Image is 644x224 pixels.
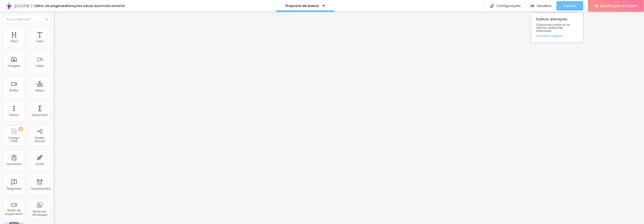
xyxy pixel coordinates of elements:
font: Botão [10,88,18,92]
font: Temporizador [30,187,51,191]
font: Proposta de Evento [285,4,319,8]
button: Visualizar [526,1,557,11]
font: Ícone [36,162,44,166]
font: Publicar [564,4,576,8]
font: Publicar alterações [536,17,568,22]
font: Configurações [497,4,521,8]
font: Botão do WhatsApp [32,210,47,217]
font: Redes Sociais [34,136,45,143]
img: Ícone [45,18,48,21]
font: Texto [36,39,44,43]
font: Formulário [6,162,22,166]
font: Clique para publicar as últimas alterações realizadas [536,23,570,33]
font: Atualização do Fazer [600,3,637,8]
font: Perguntas [7,187,21,191]
font: Mapa [36,88,44,92]
a: Visualizar página [536,34,578,37]
iframe: Editor [54,12,644,224]
font: Título [10,39,18,43]
font: Visualizar página [536,34,563,38]
button: Publicar [557,1,583,11]
font: Alterações salvas automaticamente [65,4,125,8]
img: view-1.svg [531,4,535,8]
font: Botão de pagamento [5,208,23,216]
font: Espaçador [32,113,48,117]
font: Editor de páginas [34,4,65,8]
input: Buscar elemento [4,15,50,24]
font: Vídeo [36,64,44,68]
img: Ícone [490,4,494,8]
font: Visualizar [537,4,552,8]
font: Divisor [9,113,19,117]
font: Código HTML [9,136,20,143]
font: Imagem [8,64,20,68]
